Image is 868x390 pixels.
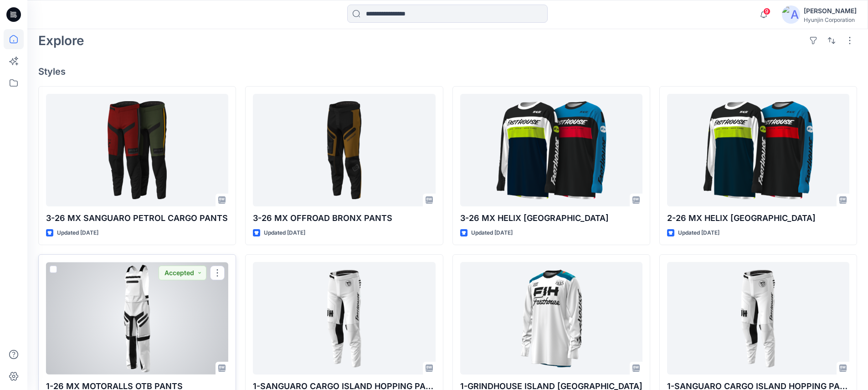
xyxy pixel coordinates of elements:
a: 3-26 MX OFFROAD BRONX PANTS [253,94,435,206]
img: avatar [782,5,800,24]
p: 3-26 MX HELIX [GEOGRAPHIC_DATA] [460,212,642,225]
p: 3-26 MX SANGUARO PETROL CARGO PANTS [46,212,228,225]
div: [PERSON_NAME] [804,5,857,16]
p: Updated [DATE] [57,228,98,238]
a: 1-GRINDHOUSE ISLAND HOPPING JERSEY [460,262,642,375]
div: Hyunjin Corporation [804,16,857,23]
span: 9 [763,8,770,15]
a: 3-26 MX HELIX DAYTONA JERSEY [460,94,642,206]
a: 1-26 MX MOTORALLS OTB PANTS [46,262,228,375]
h2: Explore [38,33,84,48]
a: 1-SANGUARO CARGO ISLAND HOPPING PANTS_Change Art [253,262,435,375]
p: Updated [DATE] [678,228,719,238]
a: 1-SANGUARO CARGO ISLAND HOPPING PANTS [667,262,849,375]
p: 3-26 MX OFFROAD BRONX PANTS [253,212,435,225]
p: Updated [DATE] [471,228,513,238]
a: 3-26 MX SANGUARO PETROL CARGO PANTS [46,94,228,206]
h4: Styles [38,66,857,77]
a: 2-26 MX HELIX DAYTONA JERSEY [667,94,849,206]
p: Updated [DATE] [264,228,305,238]
p: 2-26 MX HELIX [GEOGRAPHIC_DATA] [667,212,849,225]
